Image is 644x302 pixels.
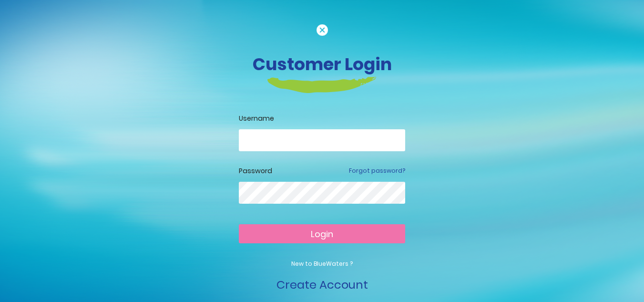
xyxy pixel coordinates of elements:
span: Login [311,228,333,240]
button: Login [239,224,405,243]
label: Username [239,114,405,124]
img: login-heading-border.png [267,77,377,93]
label: Password [239,166,272,176]
a: Forgot password? [349,167,405,175]
img: cancel [317,24,328,36]
p: New to BlueWaters ? [239,260,405,268]
a: Create Account [276,277,368,292]
h3: Customer Login [58,54,587,74]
